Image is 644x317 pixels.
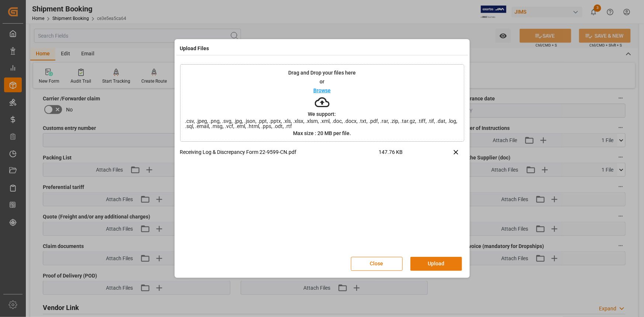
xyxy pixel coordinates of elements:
span: .csv, .jpeg, .png, .svg, .jpg, .json, .ppt, .pptx, .xls, .xlsx, .xlsm, .xml, .doc, .docx, .txt, .... [180,118,464,129]
p: Browse [313,88,331,93]
button: Close [351,257,403,271]
p: Drag and Drop your files here [288,70,356,75]
p: or [320,79,324,84]
button: Upload [410,257,462,271]
p: Max size : 20 MB per file. [293,131,351,136]
span: 147.76 KB [379,148,429,161]
p: Receiving Log & Discrepancy Form 22-9599-CN.pdf [180,148,379,156]
p: We support: [308,111,336,117]
div: Drag and Drop your files hereorBrowseWe support:.csv, .jpeg, .png, .svg, .jpg, .json, .ppt, .pptx... [180,64,464,142]
h4: Upload Files [180,45,209,52]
